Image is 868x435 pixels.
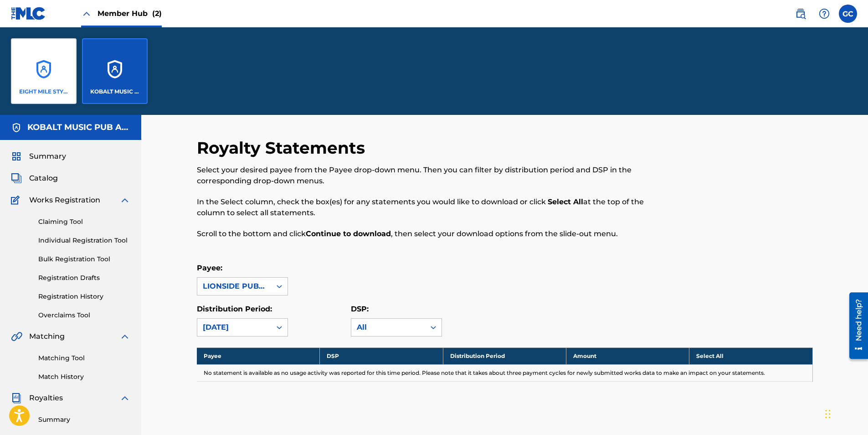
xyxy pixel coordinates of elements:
[38,254,130,264] a: Bulk Registration Tool
[351,305,369,313] label: DSP:
[203,322,266,333] div: [DATE]
[197,165,671,186] p: Select your desired payee from the Payee drop-down menu. Then you can filter by distribution peri...
[29,195,100,206] span: Works Registration
[197,228,671,239] p: Scroll to the bottom and click , then select your download options from the slide-out menu.
[119,331,130,342] img: expand
[842,289,868,362] iframe: Resource Center
[82,38,148,104] a: AccountsKOBALT MUSIC PUB AMERICA INC
[29,393,63,404] span: Royalties
[819,8,830,19] img: help
[11,173,58,184] a: CatalogCatalog
[81,8,92,19] img: Close
[197,347,320,364] th: Payee
[29,173,58,184] span: Catalog
[11,331,22,342] img: Matching
[11,7,46,20] img: MLC Logo
[119,195,130,206] img: expand
[822,391,868,435] iframe: Chat Widget
[98,8,162,19] span: Member Hub
[11,151,66,162] a: SummarySummary
[90,88,140,96] p: KOBALT MUSIC PUB AMERICA INC
[11,38,77,104] a: AccountsEIGHT MILE STYLE MUSIC
[197,305,272,313] label: Distribution Period:
[320,347,443,364] th: DSP
[197,138,370,158] h2: Royalty Statements
[11,173,22,184] img: Catalog
[38,292,130,301] a: Registration History
[306,229,391,238] strong: Continue to download
[27,122,130,133] h5: KOBALT MUSIC PUB AMERICA INC
[19,88,69,96] p: EIGHT MILE STYLE MUSIC
[443,347,566,364] th: Distribution Period
[11,151,22,162] img: Summary
[197,364,813,381] td: No statement is available as no usage activity was reported for this time period. Please note tha...
[791,5,810,23] a: Public Search
[795,8,806,19] img: search
[566,347,689,364] th: Amount
[11,122,22,133] img: Accounts
[825,400,831,428] div: Drag
[38,372,130,382] a: Match History
[29,151,66,162] span: Summary
[689,347,812,364] th: Select All
[38,311,130,320] a: Overclaims Tool
[38,273,130,283] a: Registration Drafts
[38,217,130,227] a: Claiming Tool
[29,331,65,342] span: Matching
[11,393,22,404] img: Royalties
[152,9,162,18] span: (2)
[203,281,266,292] div: LIONSIDE PUBLISHING
[119,393,130,404] img: expand
[197,264,222,272] label: Payee:
[548,197,583,206] strong: Select All
[815,5,833,23] div: Help
[38,236,130,245] a: Individual Registration Tool
[38,353,130,363] a: Matching Tool
[38,415,130,425] a: Summary
[11,195,23,206] img: Works Registration
[839,5,857,23] div: User Menu
[357,322,420,333] div: All
[197,197,671,218] p: In the Select column, check the box(es) for any statements you would like to download or click at...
